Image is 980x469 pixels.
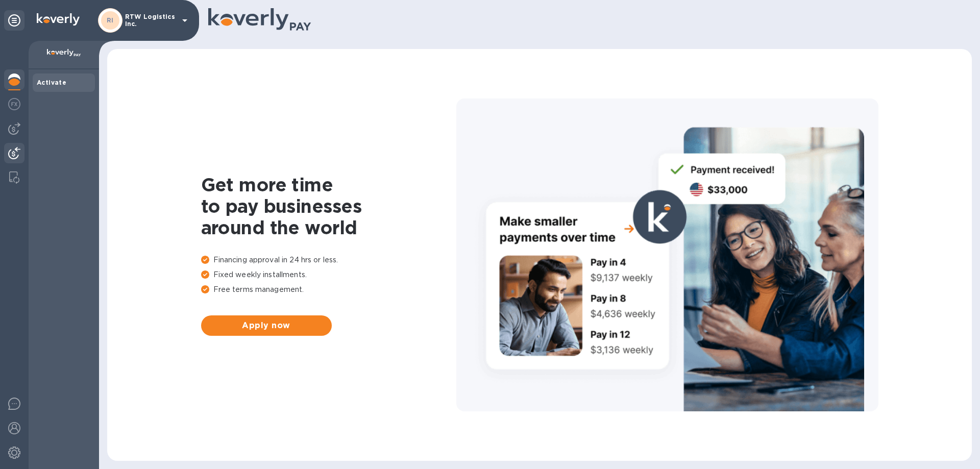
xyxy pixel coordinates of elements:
p: Fixed weekly installments. [201,269,456,280]
p: Free terms management. [201,284,456,295]
p: Financing approval in 24 hrs or less. [201,255,456,265]
button: Apply now [201,315,332,336]
p: RTW Logistics Inc. [125,13,176,28]
h1: Get more time to pay businesses around the world [201,174,456,238]
span: Apply now [209,319,324,332]
img: Logo [37,13,80,26]
div: Unpin categories [4,10,24,31]
b: RI [107,16,114,24]
b: Activate [37,79,66,86]
img: Foreign exchange [8,98,20,110]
